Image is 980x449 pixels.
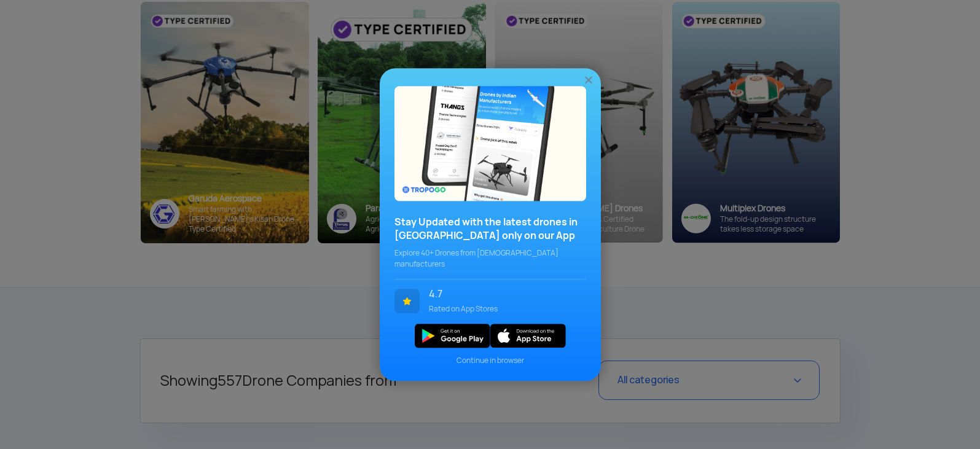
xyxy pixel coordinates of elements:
h3: Stay Updated with the latest drones in [GEOGRAPHIC_DATA] only on our App [394,216,586,243]
span: 4.7 [429,289,577,300]
img: ios_new.svg [490,324,566,348]
img: img_playstore.png [415,324,490,348]
img: ic_star.svg [394,289,420,313]
span: Continue in browser [394,355,586,366]
span: Rated on App Stores [429,303,577,314]
img: bg_popupecosystem.png [394,86,586,201]
span: Explore 40+ Drones from [DEMOGRAPHIC_DATA] manufacturers [394,248,586,270]
img: ic_close.png [582,74,595,86]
